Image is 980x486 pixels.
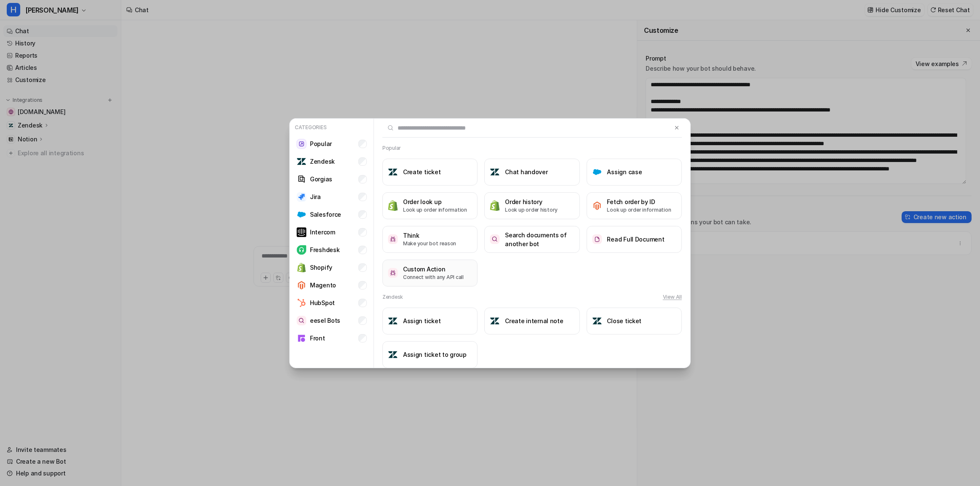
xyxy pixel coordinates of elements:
[490,316,500,326] img: Create internal note
[403,274,464,281] p: Connect with any API call
[382,308,478,335] button: Assign ticketAssign ticket
[403,231,456,240] h3: Think
[310,281,336,289] p: Magento
[382,293,403,301] h2: Zendesk
[484,226,579,253] button: Search documents of another botSearch documents of another bot
[382,226,478,253] button: ThinkThinkMake your bot reason
[592,234,602,244] img: Read Full Document
[310,139,332,148] p: Popular
[310,228,335,236] p: Intercom
[382,341,478,368] button: Assign ticket to groupAssign ticket to group
[587,192,682,219] button: Fetch order by IDFetch order by IDLook up order information
[310,245,339,254] p: Freshdesk
[310,210,341,219] p: Salesforce
[587,226,682,253] button: Read Full DocumentRead Full Document
[505,197,558,206] h3: Order history
[484,308,579,335] button: Create internal noteCreate internal note
[403,206,467,214] p: Look up order information
[592,201,602,211] img: Fetch order by ID
[505,231,574,248] h3: Search documents of another bot
[403,316,441,325] h3: Assign ticket
[607,235,665,244] h3: Read Full Document
[505,316,563,325] h3: Create internal note
[403,197,467,206] h3: Order look up
[484,192,579,219] button: Order historyOrder historyLook up order history
[310,192,321,201] p: Jira
[310,175,332,183] p: Gorgias
[505,206,558,214] p: Look up order history
[310,157,335,166] p: Zendesk
[382,192,478,219] button: Order look upOrder look upLook up order information
[388,234,398,244] img: Think
[592,167,602,177] img: Assign case
[388,268,398,278] img: Custom Action
[484,159,579,186] button: Chat handoverChat handover
[607,316,642,325] h3: Close ticket
[663,293,682,301] button: View All
[490,200,500,211] img: Order history
[388,350,398,360] img: Assign ticket to group
[490,234,500,244] img: Search documents of another bot
[403,167,441,176] h3: Create ticket
[388,200,398,211] img: Order look up
[310,334,325,343] p: Front
[388,167,398,177] img: Create ticket
[388,316,398,326] img: Assign ticket
[587,308,682,335] button: Close ticketClose ticket
[382,144,401,152] h2: Popular
[607,206,671,214] p: Look up order information
[310,298,335,307] p: HubSpot
[403,350,467,359] h3: Assign ticket to group
[310,316,340,325] p: eesel Bots
[592,316,602,326] img: Close ticket
[403,240,456,247] p: Make your bot reason
[382,159,478,186] button: Create ticketCreate ticket
[490,167,500,177] img: Chat handover
[293,122,370,133] p: Categories
[607,167,642,176] h3: Assign case
[403,265,464,274] h3: Custom Action
[587,159,682,186] button: Assign caseAssign case
[382,260,478,287] button: Custom ActionCustom ActionConnect with any API call
[607,197,671,206] h3: Fetch order by ID
[310,263,332,272] p: Shopify
[505,167,547,176] h3: Chat handover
